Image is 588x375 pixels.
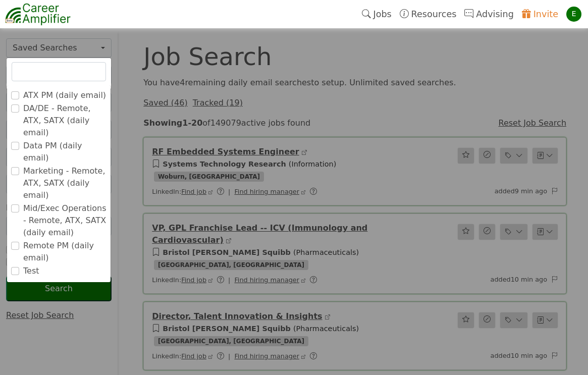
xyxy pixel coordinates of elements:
img: career-amplifier-logo.png [5,2,71,27]
a: Advising [460,3,517,26]
div: E [566,7,581,22]
a: Resources [396,3,461,26]
label: Remote PM (daily email) [23,240,106,264]
a: Invite [518,3,562,26]
a: Jobs [358,3,396,26]
label: Mid/Exec Operations - Remote, ATX, SATX (daily email) [23,202,106,239]
label: Marketing - Remote, ATX, SATX (daily email) [23,165,106,201]
label: ATX PM (daily email) [23,89,106,101]
label: Data PM (daily email) [23,140,106,164]
label: DA/DE - Remote, ATX, SATX (daily email) [23,102,106,139]
label: Test [23,265,39,277]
